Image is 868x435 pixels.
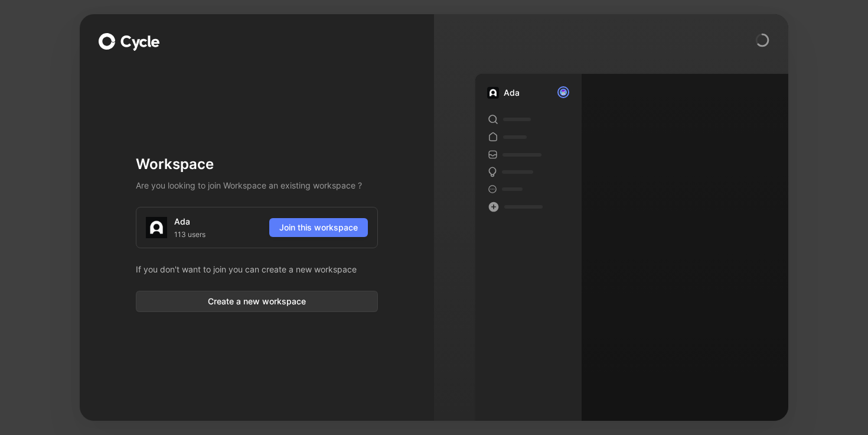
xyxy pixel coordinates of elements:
[174,215,190,229] div: Ada
[136,291,378,312] button: Create a new workspace
[487,87,499,99] img: cc396f5f-eeb8-4591-bd81-6252872fc9fa.png
[279,220,358,235] span: Join this workspace
[136,178,378,193] h2: Are you looking to join Workspace an existing workspace ?
[174,229,205,241] span: 113 users
[146,294,368,309] span: Create a new workspace
[146,217,167,238] img: logo
[136,262,378,277] p: If you don't want to join you can create a new workspace
[504,86,520,100] div: Ada
[269,218,368,237] button: Join this workspace
[136,155,378,174] h1: Workspace
[559,87,568,97] img: avatar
